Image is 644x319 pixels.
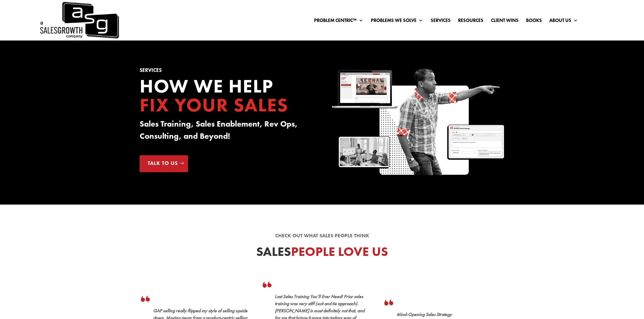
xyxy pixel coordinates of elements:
a: Books [526,18,542,25]
h2: Sales [140,245,505,262]
span: Fix your Sales [140,93,288,117]
h2: How we Help [140,77,312,118]
h1: Services [140,68,312,76]
a: Resources [458,18,483,25]
a: Client Wins [491,18,519,25]
span: People Love Us [291,243,388,260]
a: Problem Centric™ [314,18,363,25]
a: Problems We Solve [371,18,423,25]
p: Check out what sales people think [140,232,505,240]
img: Sales Growth Keenan [332,68,504,177]
a: Services [431,18,451,25]
h3: Sales Training, Sales Enablement, Rev Ops, Consulting, and Beyond! [140,118,312,145]
a: About Us [549,18,578,25]
a: Talk to Us [140,155,188,172]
